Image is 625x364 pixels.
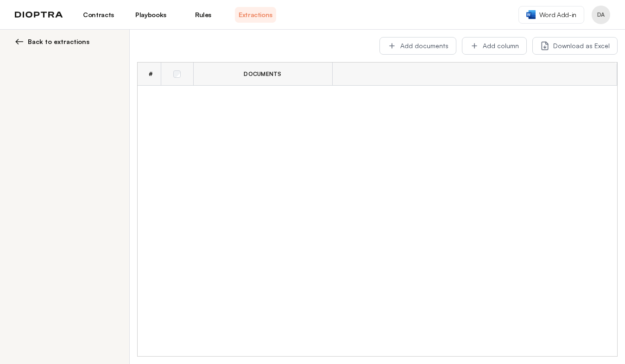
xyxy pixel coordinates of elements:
[78,7,119,23] a: Contracts
[526,10,536,19] img: word
[379,37,456,55] button: Add documents
[183,7,224,23] a: Rules
[138,63,161,86] th: #
[592,6,610,24] button: Profile menu
[15,37,118,46] button: Back to extractions
[532,37,618,55] button: Download as Excel
[462,37,527,55] button: Add column
[130,7,171,23] a: Playbooks
[518,6,584,24] a: Word Add-in
[235,7,276,23] a: Extractions
[193,63,332,86] th: Documents
[539,10,576,19] span: Word Add-in
[15,37,24,46] img: left arrow
[15,12,63,18] img: logo
[28,37,89,46] span: Back to extractions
